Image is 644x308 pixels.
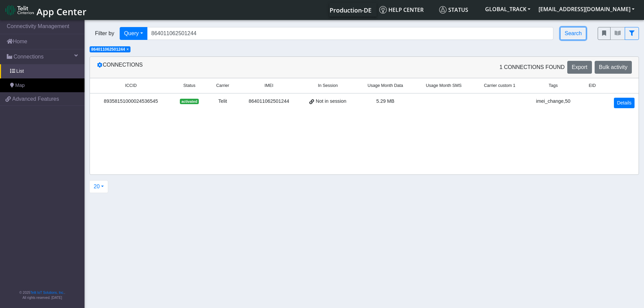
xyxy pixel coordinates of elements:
[379,6,424,14] span: Help center
[92,61,364,74] div: Connections
[484,82,516,89] span: Carrier custom 1
[549,82,558,89] span: Tags
[367,82,403,89] span: Usage Month Data
[595,61,632,74] button: Bulk activity
[120,27,147,40] button: Query
[481,3,534,15] button: GLOBAL_TRACK
[126,47,129,51] button: Close
[316,98,346,105] span: Not in session
[12,95,59,103] span: Advanced Features
[37,5,87,18] span: App Center
[242,98,295,105] div: 864011062501244
[94,98,168,105] div: 89358151000024536545
[15,82,25,89] span: Map
[426,82,462,89] span: Usage Month SMS
[436,3,481,17] a: Status
[439,6,468,14] span: Status
[567,61,592,74] button: Export
[530,98,576,105] div: imei_change,50
[499,63,565,71] span: 1 Connections found
[211,98,234,105] div: Telit
[560,27,586,40] button: Search
[14,53,44,61] span: Connections
[89,180,108,193] button: 20
[16,68,24,75] span: List
[589,82,596,89] span: EID
[379,6,387,14] img: knowledge.svg
[318,82,338,89] span: In Session
[265,82,273,89] span: IMEI
[377,3,436,17] a: Help center
[183,82,195,89] span: Status
[180,99,198,104] span: activated
[330,6,372,14] span: Production-DE
[91,47,125,52] span: 864011062501244
[5,3,86,17] a: App Center
[572,64,587,70] span: Export
[376,98,395,104] span: 5.29 MB
[125,82,137,89] span: ICCID
[534,3,639,15] button: [EMAIL_ADDRESS][DOMAIN_NAME]
[598,27,639,40] div: fitlers menu
[147,27,554,40] input: Search...
[30,291,64,294] a: Telit IoT Solutions, Inc.
[599,64,627,70] span: Bulk activity
[5,5,34,16] img: logo-telit-cinterion-gw-new.png
[216,82,229,89] span: Carrier
[90,29,120,38] span: Filter by
[439,6,447,14] img: status.svg
[329,3,371,17] a: Your current platform instance
[126,47,129,52] span: ×
[614,98,635,108] a: Details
